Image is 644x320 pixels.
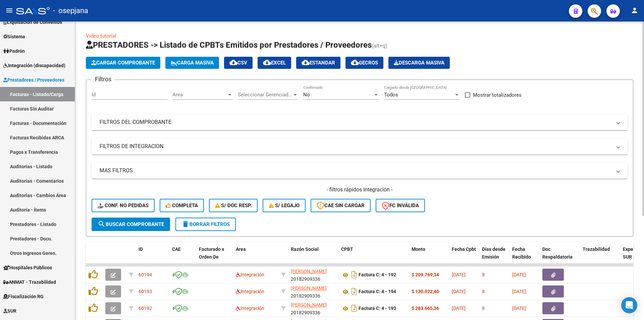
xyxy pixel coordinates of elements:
[236,272,264,277] span: Integración
[341,246,353,252] span: CPBT
[291,284,336,299] div: 20182909336
[412,272,439,277] strong: $ 209.769,34
[3,62,65,69] span: Integración (discapacidad)
[263,58,271,66] mat-icon: cloud_download
[236,289,264,294] span: Integración
[302,60,335,66] span: Estandar
[229,58,237,66] mat-icon: cloud_download
[175,218,236,231] button: Borrar Filtros
[291,268,336,282] div: 20182909336
[3,18,62,26] span: Liquidación de Convenios
[98,220,106,228] mat-icon: search
[92,186,628,193] h4: - filtros rápidos Integración -
[412,306,439,311] strong: $ 283.665,36
[3,278,56,286] span: ANMAT - Trazabilidad
[482,246,505,260] span: Días desde Emisión
[621,297,637,313] div: Open Intercom Messenger
[412,289,439,294] strong: $ 130.022,40
[181,221,230,227] span: Borrar Filtros
[169,242,196,272] datatable-header-cell: CAE
[350,269,359,280] i: Descargar documento
[452,306,466,311] span: [DATE]
[580,242,620,272] datatable-header-cell: Trazabilidad
[394,60,444,66] span: Descarga Masiva
[166,202,198,209] span: Completa
[540,242,580,272] datatable-header-cell: Doc Respaldatoria
[409,242,449,272] datatable-header-cell: Monto
[350,286,359,297] i: Descargar documento
[199,246,224,260] span: Facturado x Orden De
[449,242,479,272] datatable-header-cell: Fecha Cpbt
[236,246,246,252] span: Area
[53,3,88,18] span: - osepjana
[3,307,16,315] span: SUR
[92,75,115,84] h3: Filtros
[452,272,466,277] span: [DATE]
[291,269,327,274] span: [PERSON_NAME]
[3,47,25,55] span: Padrón
[350,303,359,314] i: Descargar documento
[98,221,164,227] span: Buscar Comprobante
[86,57,160,69] button: Cargar Comprobante
[139,306,152,311] span: 60192
[139,289,152,294] span: 60193
[482,272,485,277] span: 8
[3,33,25,40] span: Sistema
[351,58,359,66] mat-icon: cloud_download
[3,293,44,300] span: Fiscalización RG
[512,272,526,277] span: [DATE]
[388,57,450,69] app-download-masive: Descarga masiva de comprobantes (adjuntos)
[181,220,190,228] mat-icon: delete
[92,199,155,212] button: Conf. no pedidas
[269,202,300,209] span: S/ legajo
[224,57,253,69] button: CSV
[303,92,310,98] span: No
[479,242,509,272] datatable-header-cell: Días desde Emisión
[302,58,310,66] mat-icon: cloud_download
[165,57,219,69] button: Carga Masiva
[291,246,319,252] span: Razón Social
[512,306,526,311] span: [DATE]
[215,202,252,209] span: S/ Doc Resp.
[359,289,396,294] strong: Factura C: 4 - 194
[92,163,628,179] mat-expansion-panel-header: MAS FILTROS
[263,199,306,212] button: S/ legajo
[91,60,155,66] span: Cargar Comprobante
[291,285,327,291] span: [PERSON_NAME]
[172,92,227,98] span: Area
[136,242,169,272] datatable-header-cell: ID
[100,167,611,174] mat-panel-title: MAS FILTROS
[296,57,340,69] button: Estandar
[139,272,152,277] span: 60194
[482,306,485,311] span: 8
[229,60,247,66] span: CSV
[92,218,170,231] button: Buscar Comprobante
[583,246,610,252] span: Trazabilidad
[338,242,409,272] datatable-header-cell: CPBT
[196,242,233,272] datatable-header-cell: Facturado x Orden De
[236,306,264,311] span: Integración
[509,242,540,272] datatable-header-cell: Fecha Recibido
[288,242,338,272] datatable-header-cell: Razón Social
[86,40,372,50] span: PRESTADORES -> Listado de CPBTs Emitidos por Prestadores / Proveedores
[388,57,450,69] button: Descarga Masiva
[233,242,278,272] datatable-header-cell: Area
[452,289,466,294] span: [DATE]
[3,76,64,84] span: Prestadores / Proveedores
[376,199,425,212] button: FC Inválida
[263,60,286,66] span: EXCEL
[631,6,639,14] mat-icon: person
[452,246,476,252] span: Fecha Cpbt
[291,302,327,308] span: [PERSON_NAME]
[291,301,336,315] div: 20182909336
[317,202,365,209] span: CAE SIN CARGAR
[86,33,116,39] a: Video tutorial
[311,199,371,212] button: CAE SIN CARGAR
[92,138,628,154] mat-expansion-panel-header: FILTROS DE INTEGRACION
[92,114,628,130] mat-expansion-panel-header: FILTROS DEL COMPROBANTE
[3,264,52,271] span: Hospitales Públicos
[542,246,573,260] span: Doc Respaldatoria
[382,202,419,209] span: FC Inválida
[372,43,387,49] span: (alt+q)
[482,289,485,294] span: 8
